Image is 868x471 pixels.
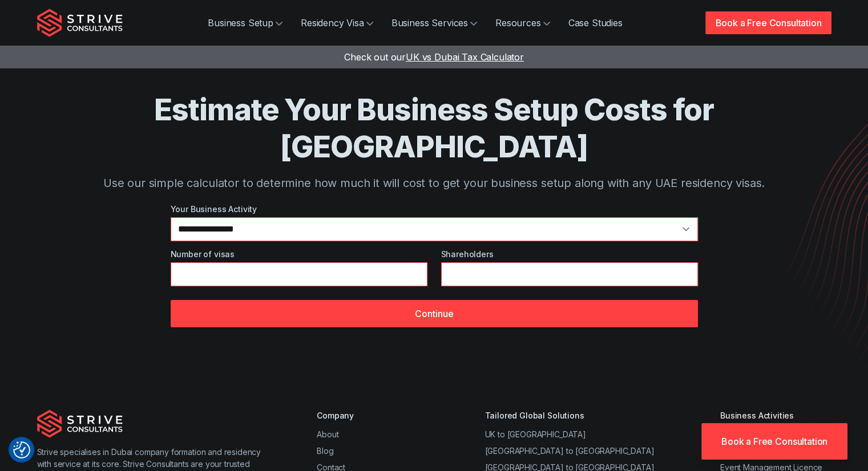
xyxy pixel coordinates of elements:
a: UK to [GEOGRAPHIC_DATA] [485,429,586,439]
a: Book a Free Consultation [705,11,831,34]
div: Tailored Global Solutions [485,409,654,421]
span: UK vs Dubai Tax Calculator [406,51,524,63]
button: Continue [171,300,698,327]
img: Strive Consultants [37,409,123,438]
button: Consent Preferences [13,441,30,458]
p: Use our simple calculator to determine how much it will cost to get your business setup along wit... [83,174,786,192]
a: Residency Visa [292,11,382,34]
div: Business Activities [720,409,831,421]
a: Book a Free Consultation [701,423,847,460]
a: Business Services [382,11,486,34]
a: [GEOGRAPHIC_DATA] to [GEOGRAPHIC_DATA] [485,446,654,456]
a: Business Setup [199,11,292,34]
a: About [317,429,338,439]
div: Company [317,409,419,421]
a: Resources [486,11,559,34]
img: Strive Consultants [37,9,123,37]
h1: Estimate Your Business Setup Costs for [GEOGRAPHIC_DATA] [83,91,786,165]
a: Check out ourUK vs Dubai Tax Calculator [344,51,524,63]
label: Your Business Activity [171,203,698,215]
label: Shareholders [441,248,698,260]
a: Blog [317,446,333,456]
label: Number of visas [171,248,427,260]
img: Revisit consent button [13,441,30,458]
a: Case Studies [559,11,632,34]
